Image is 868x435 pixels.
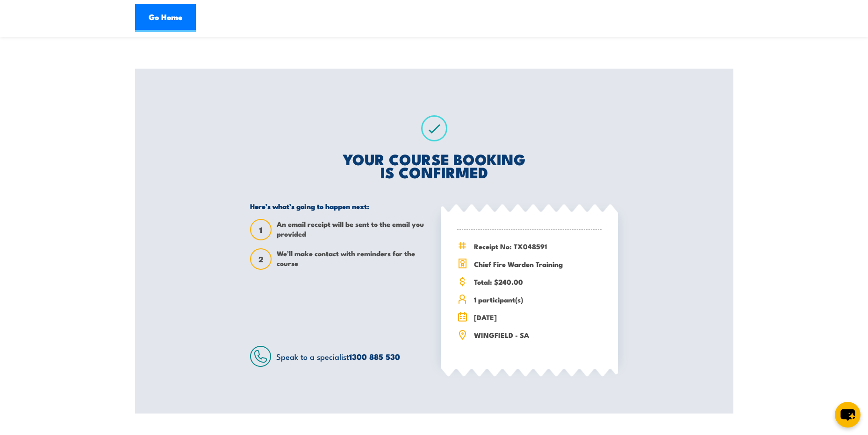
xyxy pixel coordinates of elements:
[135,4,196,32] a: Go Home
[474,259,602,269] span: Chief Fire Warden Training
[277,219,427,240] span: An email receipt will be sent to the email you provided
[251,254,271,264] span: 2
[349,351,400,363] a: 1300 885 530
[250,202,427,210] h5: Here’s what’s going to happen next:
[835,402,861,428] button: chat-button
[474,312,602,323] span: [DATE]
[250,152,618,178] h2: YOUR COURSE BOOKING IS CONFIRMED
[276,351,400,362] span: Speak to a specialist
[277,248,427,270] span: We’ll make contact with reminders for the course
[251,225,271,235] span: 1
[474,241,602,252] span: Receipt No: TX048591
[474,294,602,305] span: 1 participant(s)
[474,330,602,340] span: WINGFIELD - SA
[474,276,602,287] span: Total: $240.00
